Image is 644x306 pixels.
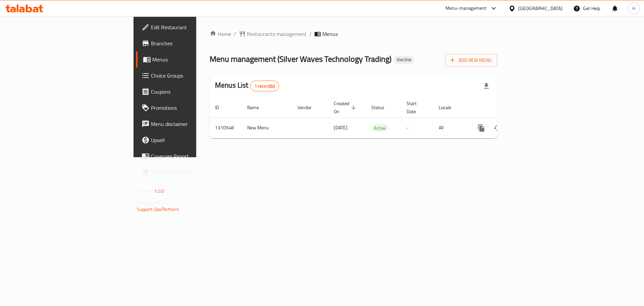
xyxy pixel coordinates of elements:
button: more [473,120,489,136]
a: Branches [136,35,241,51]
a: Coverage Report [136,148,241,164]
span: Restaurants management [247,30,307,38]
span: Version: [137,187,153,195]
span: [DATE] [334,123,347,132]
th: Actions [468,97,543,118]
span: Branches [151,39,236,47]
div: Active [371,124,388,132]
span: Status [371,103,393,112]
a: Coupons [136,84,241,100]
nav: breadcrumb [210,30,497,38]
span: Inactive [394,57,414,62]
span: H [632,5,635,12]
span: Coverage Report [151,152,236,160]
span: Upsell [151,136,236,144]
h2: Menus List [215,80,279,91]
div: Menu-management [445,4,487,12]
span: Active [371,124,388,132]
span: 1.0.0 [154,187,165,195]
a: Menus [136,51,241,68]
span: Vendor [298,103,320,112]
a: Choice Groups [136,68,241,84]
table: enhanced table [210,97,543,138]
div: [GEOGRAPHIC_DATA] [518,5,562,12]
li: / [309,30,312,38]
td: All [433,118,468,138]
a: Support.OpsPlatform [137,205,179,214]
span: Menu management ( Silver Waves Technology Trading ) [210,51,391,67]
span: Menu disclaimer [151,120,236,128]
button: Add New Menu [445,54,497,67]
span: Coupons [151,88,236,96]
span: Created On [334,99,358,116]
div: Inactive [394,56,414,64]
td: - [401,118,433,138]
a: Edit Restaurant [136,19,241,35]
a: Restaurants management [239,30,307,38]
span: Name [247,103,268,112]
a: Menu disclaimer [136,116,241,132]
span: 1 record(s) [251,83,279,89]
span: ID [215,103,228,112]
span: Locale [439,103,460,112]
span: Grocery Checklist [151,168,236,176]
span: Menus [322,30,338,38]
td: New Menu [242,118,292,138]
div: Export file [478,78,494,94]
span: Get support on: [137,198,168,207]
span: Start Date [407,99,425,116]
div: Total records count [250,81,279,91]
span: Promotions [151,104,236,112]
button: Change Status [489,120,505,136]
span: Choice Groups [151,72,236,80]
span: Edit Restaurant [151,23,236,31]
span: Add New Menu [450,56,492,64]
a: Grocery Checklist [136,164,241,180]
a: Upsell [136,132,241,148]
a: Promotions [136,100,241,116]
span: Menus [152,55,236,63]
